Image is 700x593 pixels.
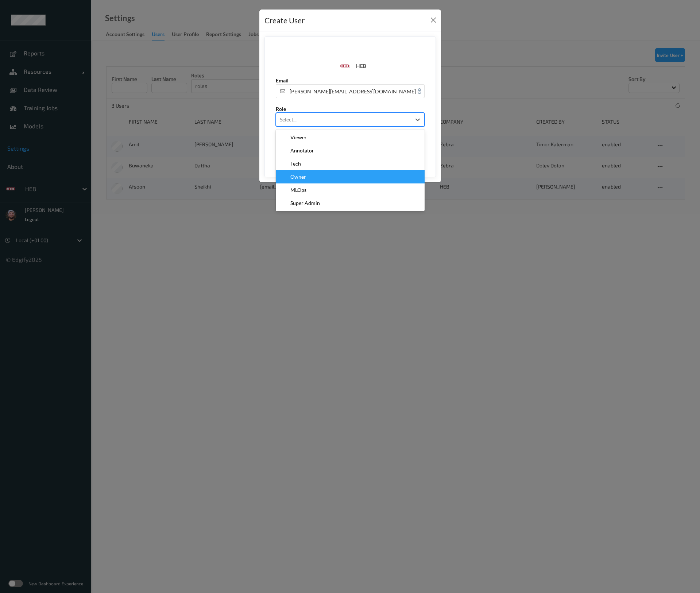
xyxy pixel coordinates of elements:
[276,105,286,113] label: Role
[290,199,320,207] span: Super Admin
[290,186,306,194] span: MLOps
[428,15,438,25] button: Close
[290,147,314,154] span: Annotator
[276,77,289,84] label: Email
[290,134,307,141] span: Viewer
[290,160,301,167] span: Tech
[356,62,366,70] div: HEB
[290,173,306,181] span: Owner
[264,15,305,26] div: Create User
